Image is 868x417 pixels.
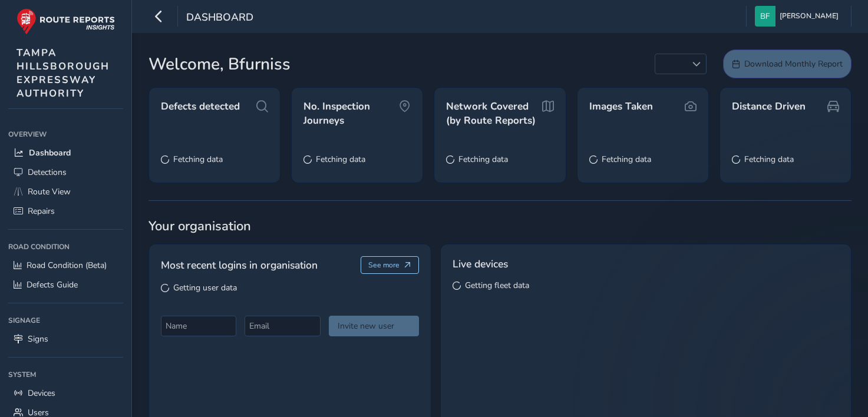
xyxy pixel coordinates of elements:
[29,147,71,158] span: Dashboard
[161,257,318,273] span: Most recent logins in organisation
[148,52,291,77] span: Welcome, Bfurniss
[8,329,123,349] a: Signs
[8,256,123,275] a: Road Condition (Beta)
[161,316,236,336] input: Name
[16,8,115,35] img: rr logo
[361,256,419,274] button: See more
[8,366,123,383] div: System
[458,154,508,165] span: Fetching data
[465,280,529,291] span: Getting fleet data
[8,163,123,182] a: Detections
[303,100,399,127] span: No. Inspection Journeys
[27,260,107,271] span: Road Condition (Beta)
[780,6,839,27] span: [PERSON_NAME]
[368,260,400,270] span: See more
[446,100,542,127] span: Network Covered (by Route Reports)
[8,383,123,403] a: Devices
[161,100,240,114] span: Defects detected
[755,6,843,27] button: [PERSON_NAME]
[27,279,78,290] span: Defects Guide
[8,238,123,256] div: Road Condition
[28,388,55,399] span: Devices
[28,186,71,197] span: Route View
[8,312,123,329] div: Signage
[173,282,237,293] span: Getting user data
[8,201,123,221] a: Repairs
[8,125,123,143] div: Overview
[828,377,856,405] iframe: Intercom live chat
[28,206,55,217] span: Repairs
[16,46,110,100] span: TAMPA HILLSBOROUGH EXPRESSWAY AUTHORITY
[28,167,67,178] span: Detections
[8,275,123,294] a: Defects Guide
[173,154,223,165] span: Fetching data
[186,10,253,27] span: Dashboard
[316,154,365,165] span: Fetching data
[589,100,653,114] span: Images Taken
[744,154,794,165] span: Fetching data
[732,100,806,114] span: Distance Driven
[453,256,508,272] span: Live devices
[28,333,48,345] span: Signs
[8,182,123,201] a: Route View
[148,217,852,235] span: Your organisation
[602,154,651,165] span: Fetching data
[8,143,123,163] a: Dashboard
[245,316,320,336] input: Email
[755,6,775,27] img: diamond-layout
